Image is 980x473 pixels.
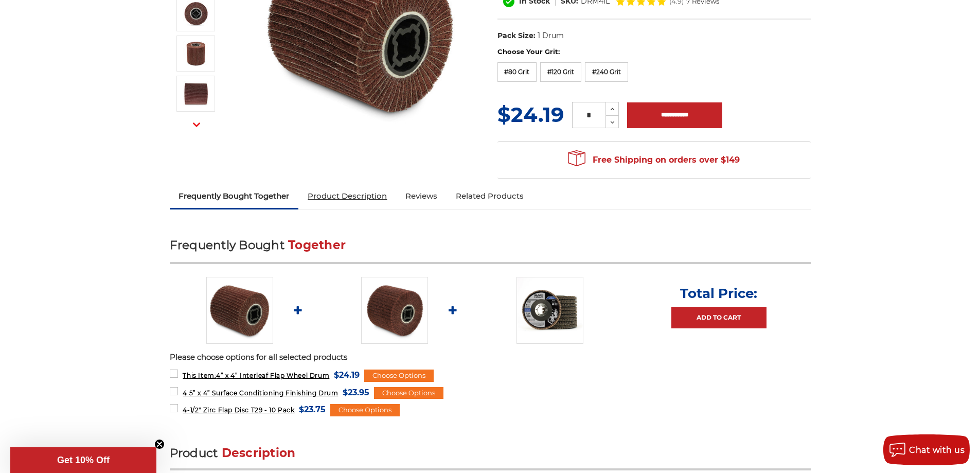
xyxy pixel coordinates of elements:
img: 4 inch interleaf flap wheel quad key arbor [183,1,209,26]
a: Frequently Bought Together [170,185,299,207]
strong: This Item: [183,372,216,379]
span: Together [288,238,346,252]
div: Choose Options [374,387,443,399]
span: $24.19 [334,368,360,382]
a: Related Products [447,185,533,207]
div: Choose Options [330,404,400,416]
span: Free Shipping on orders over $149 [568,150,740,170]
dt: Pack Size: [497,30,536,41]
div: Get 10% OffClose teaser [10,447,156,473]
button: Next [184,114,209,136]
label: Choose Your Grit: [497,47,811,57]
img: 4 inch interleaf flap wheel drum [206,277,273,344]
button: Chat with us [883,434,970,465]
a: Add to Cart [671,307,767,328]
span: $23.95 [343,386,369,399]
span: Product [170,446,218,460]
a: Product Description [298,185,396,207]
p: Please choose options for all selected products [170,352,811,363]
div: Choose Options [364,370,434,382]
span: $23.75 [299,402,326,416]
span: 4” x 4” Interleaf Flap Wheel Drum [183,372,329,379]
span: Get 10% Off [57,455,110,465]
span: $24.19 [497,102,564,127]
span: 4-1/2" Zirc Flap Disc T29 - 10 Pack [183,406,294,414]
span: 4.5” x 4” Surface Conditioning Finishing Drum [183,389,338,397]
img: 4” x 4” Interleaf Flap Wheel Drum [183,81,209,107]
a: Reviews [396,185,447,207]
img: 4 inch flap wheel surface conditioning combo [183,41,209,66]
span: Description [222,446,296,460]
span: Frequently Bought [170,238,284,252]
dd: 1 Drum [538,30,564,41]
p: Total Price: [680,285,757,302]
span: Chat with us [909,445,965,455]
button: Close teaser [154,439,165,449]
